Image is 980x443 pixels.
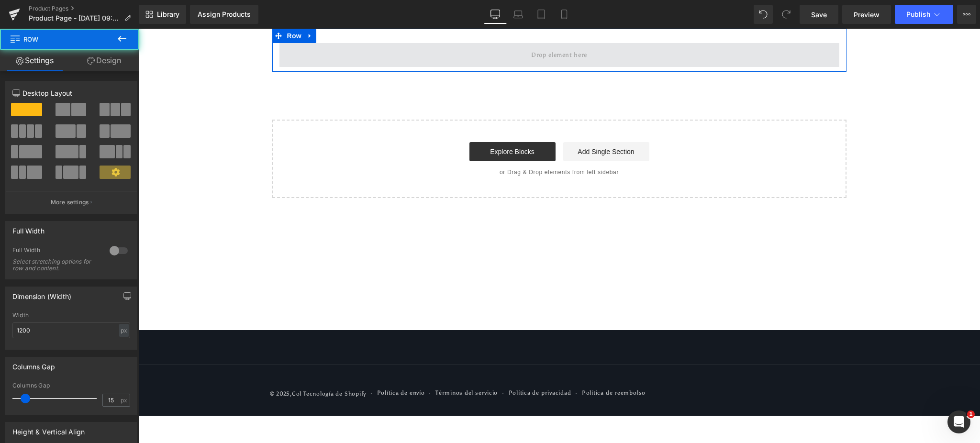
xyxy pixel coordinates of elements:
[895,5,953,24] button: Publish
[12,88,130,98] p: Desktop Layout
[12,422,85,436] div: Height & Vertical Align
[12,322,130,338] input: auto
[906,11,930,18] span: Publish
[842,5,891,24] a: Preview
[811,10,827,20] span: Save
[12,312,130,319] div: Width
[12,357,55,371] div: Columns Gap
[12,287,71,300] div: Dimension (Width)
[12,246,100,256] div: Full Width
[12,382,130,389] div: Columns Gap
[239,360,287,369] a: Política de envío
[425,113,511,133] a: Add Single Section
[854,10,880,20] span: Preview
[69,50,139,71] a: Design
[154,362,163,368] a: Col
[29,5,139,12] a: Product Pages
[507,5,530,24] a: Laptop
[370,360,433,369] a: Política de privacidad
[121,397,129,403] span: px
[29,14,121,22] span: Product Page - [DATE] 09:17:48
[132,362,164,368] small: © 2025,
[119,324,129,337] div: px
[967,410,975,418] span: 1
[198,11,251,18] div: Assign Products
[777,5,796,24] button: Redo
[754,5,773,24] button: Undo
[12,258,99,272] div: Select stretching options for row and content.
[6,191,137,213] button: More settings
[331,113,417,133] a: Explore Blocks
[51,198,89,207] p: More settings
[957,5,976,24] button: More
[484,5,507,24] a: Desktop
[947,410,970,433] iframe: Intercom live chat
[10,29,105,50] span: Row
[444,360,507,369] a: Política de reembolso
[297,360,359,369] a: Términos del servicio
[139,5,186,24] a: New Library
[157,10,179,19] span: Library
[530,5,553,24] a: Tablet
[149,140,693,147] p: or Drag & Drop elements from left sidebar
[553,5,576,24] a: Mobile
[12,221,45,235] div: Full Width
[165,362,228,368] a: Tecnología de Shopify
